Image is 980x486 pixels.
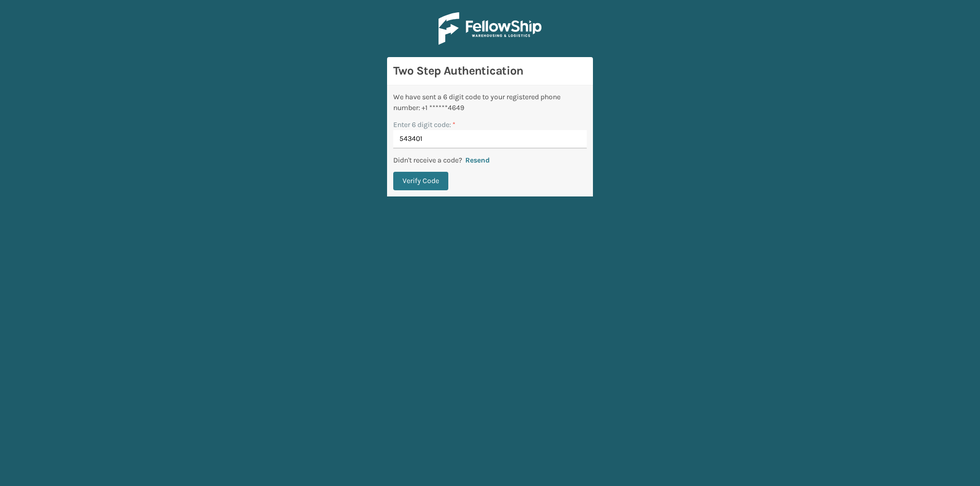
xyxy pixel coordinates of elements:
div: We have sent a 6 digit code to your registered phone number: +1 ******4649 [393,92,587,113]
h3: Two Step Authentication [393,63,587,79]
p: Didn't receive a code? [393,155,462,166]
img: Logo [439,12,541,45]
button: Verify Code [393,172,448,190]
label: Enter 6 digit code: [393,119,456,130]
button: Resend [462,156,493,165]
